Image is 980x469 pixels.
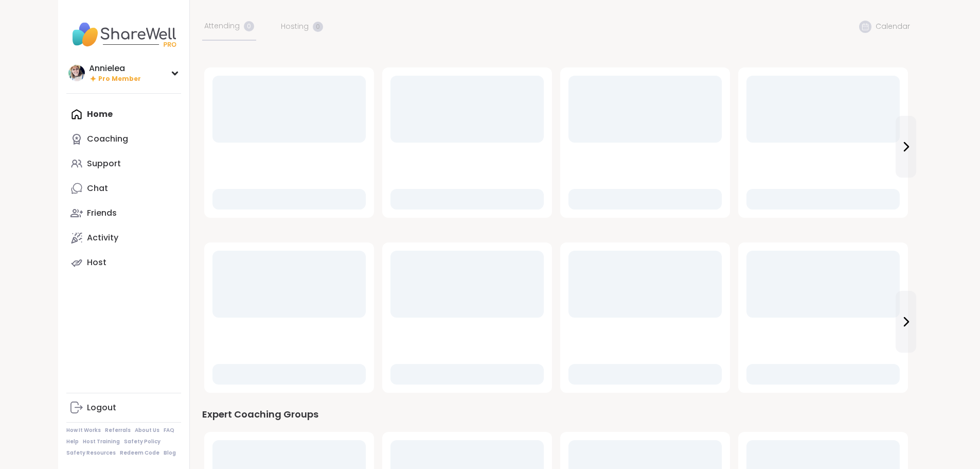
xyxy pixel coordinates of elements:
a: Redeem Code [120,449,159,457]
div: Coaching [87,133,128,145]
a: Activity [66,225,181,250]
a: Safety Policy [124,438,161,445]
a: Blog [164,449,176,457]
div: Support [87,158,121,169]
a: Host [66,250,181,275]
a: Support [66,151,181,176]
div: Annielea [89,63,141,74]
div: Logout [87,402,116,413]
a: Logout [66,395,181,420]
div: Activity [87,232,118,244]
img: ShareWell Nav Logo [66,16,181,53]
a: FAQ [164,427,174,434]
span: Pro Member [98,75,141,83]
a: Help [66,438,79,445]
a: Host Training [83,438,120,445]
a: Chat [66,176,181,201]
a: About Us [135,427,159,434]
div: Friends [87,207,117,219]
div: Host [87,257,106,268]
a: How It Works [66,427,101,434]
div: Chat [87,183,108,194]
a: Safety Resources [66,449,116,457]
div: Expert Coaching Groups [202,407,910,422]
a: Coaching [66,127,181,151]
img: Annielea [68,65,85,81]
a: Referrals [105,427,131,434]
a: Friends [66,201,181,225]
